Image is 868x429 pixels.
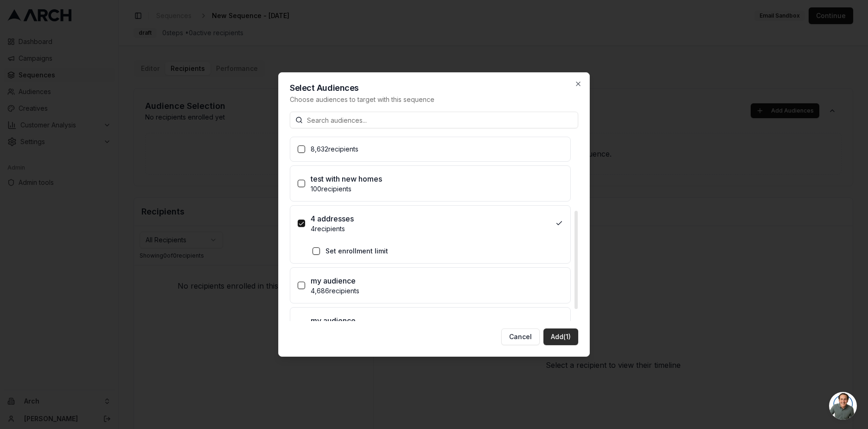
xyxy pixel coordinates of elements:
button: Cancel [501,328,540,345]
p: my audience [311,275,356,286]
p: my audience [311,315,356,326]
button: 4 addresses4recipients [298,220,305,227]
p: Choose audiences to target with this sequence [290,95,578,104]
p: test with new homes [311,173,382,184]
p: 4 addresses [311,213,354,224]
button: Add(1) [543,328,578,345]
label: Set enrollment limit [325,246,388,256]
p: 8,632 recipients [311,145,563,154]
button: my audience4,686recipients [298,282,305,289]
input: Search audiences... [290,112,578,128]
p: 100 recipients [311,184,563,194]
p: 4 recipients [311,224,550,233]
p: 4,686 recipients [311,286,563,296]
button: test with new homes100recipients [298,180,305,187]
h2: Select Audiences [290,84,578,92]
button: 8,632recipients [298,145,305,153]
